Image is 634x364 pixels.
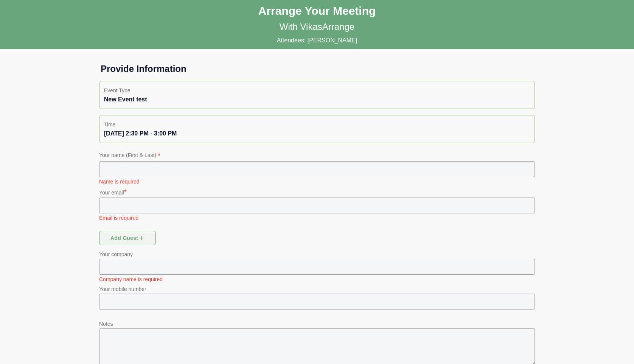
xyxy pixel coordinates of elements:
[99,319,535,328] p: Notes
[110,231,145,245] span: Add guest
[99,285,535,294] p: Your mobile number
[99,214,535,222] p: Email is required
[277,36,357,45] p: Attendees: [PERSON_NAME]
[95,63,539,75] h1: Provide Information
[104,120,530,129] p: Time
[280,21,354,33] p: With VikasArrange
[99,178,535,185] p: Name is required
[99,231,156,245] button: Add guest
[104,95,530,104] div: New Event test
[104,129,530,138] div: [DATE] 2:30 PM - 3:00 PM
[99,250,535,259] p: Your company
[99,275,535,283] p: Company name is required
[258,4,376,18] h1: Arrange Your Meeting
[99,187,535,198] p: Your email
[104,86,530,95] p: Event Type
[99,151,535,161] p: Your name (First & Last)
